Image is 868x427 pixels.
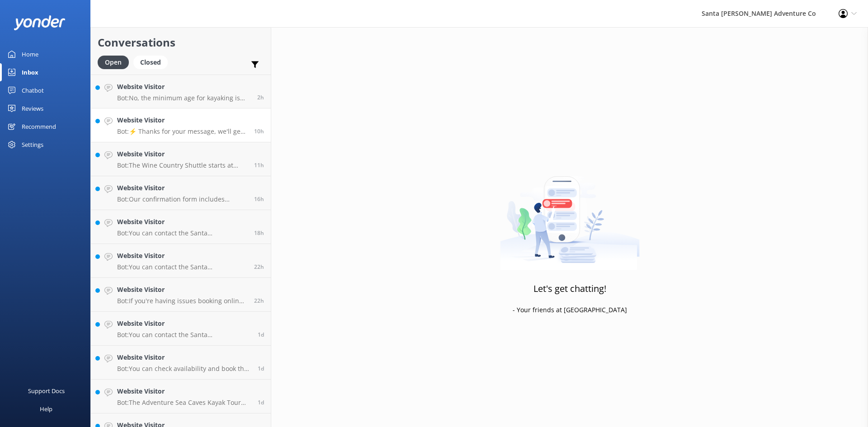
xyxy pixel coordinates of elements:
[258,365,264,372] span: Sep 24 2025 08:52am (UTC -07:00) America/Tijuana
[117,399,251,407] p: Bot: The Adventure Sea Caves Kayak Tour does not include Painted Cave. To visit [GEOGRAPHIC_DATA]...
[117,365,251,373] p: Bot: You can check availability and book the Adventure Sea Caves Kayak Tour online at [URL][DOMAI...
[28,382,65,400] div: Support Docs
[91,312,271,346] a: Website VisitorBot:You can contact the Santa [PERSON_NAME] Adventure Co. team at [PHONE_NUMBER], ...
[254,195,264,203] span: Sep 24 2025 05:42pm (UTC -07:00) America/Tijuana
[117,319,251,328] h4: Website Visitor
[117,229,247,237] p: Bot: You can contact the Santa [PERSON_NAME] Adventure Co. team at [PHONE_NUMBER], or by emailing...
[91,176,271,210] a: Website VisitorBot:Our confirmation form includes directions to the meeting spot. You can also vi...
[22,117,56,136] div: Recommend
[117,161,247,169] p: Bot: The Wine Country Shuttle starts at $129 per person. Tasting fees are not included and tend t...
[40,400,52,418] div: Help
[117,285,247,295] h4: Website Visitor
[533,282,606,296] h3: Let's get chatting!
[254,161,264,169] span: Sep 24 2025 10:28pm (UTC -07:00) America/Tijuana
[22,99,43,117] div: Reviews
[22,81,44,99] div: Chatbot
[117,195,247,203] p: Bot: Our confirmation form includes directions to the meeting spot. You can also visit our Google...
[91,346,271,380] a: Website VisitorBot:You can check availability and book the Adventure Sea Caves Kayak Tour online ...
[117,127,247,136] p: Bot: ⚡ Thanks for your message, we'll get back to you as soon as we can. You're also welcome to k...
[117,94,250,102] p: Bot: No, the minimum age for kayaking is [DEMOGRAPHIC_DATA].
[98,56,129,69] div: Open
[91,380,271,413] a: Website VisitorBot:The Adventure Sea Caves Kayak Tour does not include Painted Cave. To visit [GE...
[22,45,38,63] div: Home
[22,63,38,81] div: Inbox
[500,157,640,270] img: artwork of a man stealing a conversation from at giant smartphone
[133,56,168,69] div: Closed
[98,57,133,67] a: Open
[117,297,247,305] p: Bot: If you're having issues booking online, please contact the Santa [PERSON_NAME] Adventure Co....
[14,15,66,30] img: yonder-white-logo.png
[91,142,271,176] a: Website VisitorBot:The Wine Country Shuttle starts at $129 per person. Tasting fees are not inclu...
[91,75,271,108] a: Website VisitorBot:No, the minimum age for kayaking is [DEMOGRAPHIC_DATA].2h
[91,108,271,142] a: Website VisitorBot:⚡ Thanks for your message, we'll get back to you as soon as we can. You're als...
[258,331,264,338] span: Sep 24 2025 09:46am (UTC -07:00) America/Tijuana
[117,82,250,92] h4: Website Visitor
[117,386,251,396] h4: Website Visitor
[254,263,264,271] span: Sep 24 2025 11:57am (UTC -07:00) America/Tijuana
[117,263,247,271] p: Bot: You can contact the Santa [PERSON_NAME] Adventure Co. team at [PHONE_NUMBER], or by emailing...
[91,244,271,278] a: Website VisitorBot:You can contact the Santa [PERSON_NAME] Adventure Co. team at [PHONE_NUMBER], ...
[117,251,247,261] h4: Website Visitor
[513,305,627,315] p: - Your friends at [GEOGRAPHIC_DATA]
[257,94,264,101] span: Sep 25 2025 07:10am (UTC -07:00) America/Tijuana
[254,127,264,135] span: Sep 24 2025 11:08pm (UTC -07:00) America/Tijuana
[258,399,264,406] span: Sep 24 2025 08:40am (UTC -07:00) America/Tijuana
[91,210,271,244] a: Website VisitorBot:You can contact the Santa [PERSON_NAME] Adventure Co. team at [PHONE_NUMBER], ...
[117,352,251,362] h4: Website Visitor
[254,229,264,237] span: Sep 24 2025 04:02pm (UTC -07:00) America/Tijuana
[91,278,271,312] a: Website VisitorBot:If you're having issues booking online, please contact the Santa [PERSON_NAME]...
[98,34,264,51] h2: Conversations
[254,297,264,305] span: Sep 24 2025 11:54am (UTC -07:00) America/Tijuana
[117,331,251,339] p: Bot: You can contact the Santa [PERSON_NAME] Adventure Co. team at [PHONE_NUMBER], or by emailing...
[117,115,247,125] h4: Website Visitor
[22,136,43,154] div: Settings
[117,217,247,227] h4: Website Visitor
[117,183,247,193] h4: Website Visitor
[117,149,247,159] h4: Website Visitor
[133,57,172,67] a: Closed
